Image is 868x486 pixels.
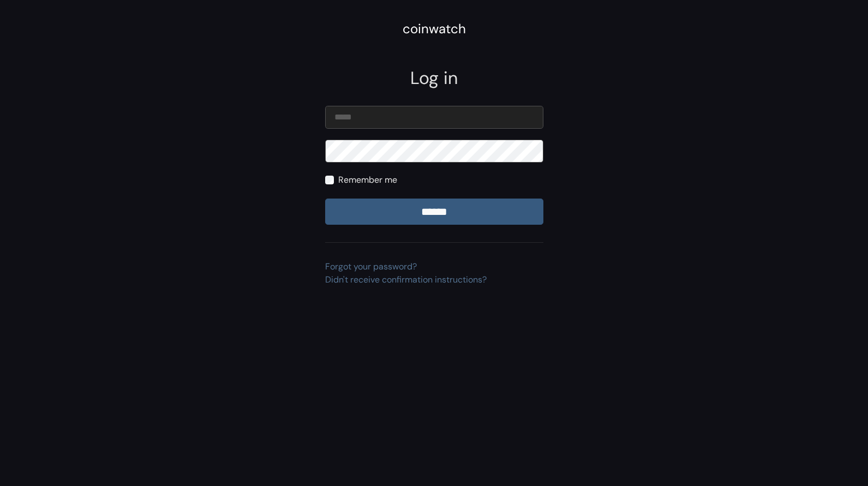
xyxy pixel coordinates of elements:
[325,261,417,272] a: Forgot your password?
[325,68,543,88] h2: Log in
[338,173,397,187] label: Remember me
[403,25,466,36] a: coinwatch
[403,19,466,39] div: coinwatch
[325,274,487,285] a: Didn't receive confirmation instructions?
